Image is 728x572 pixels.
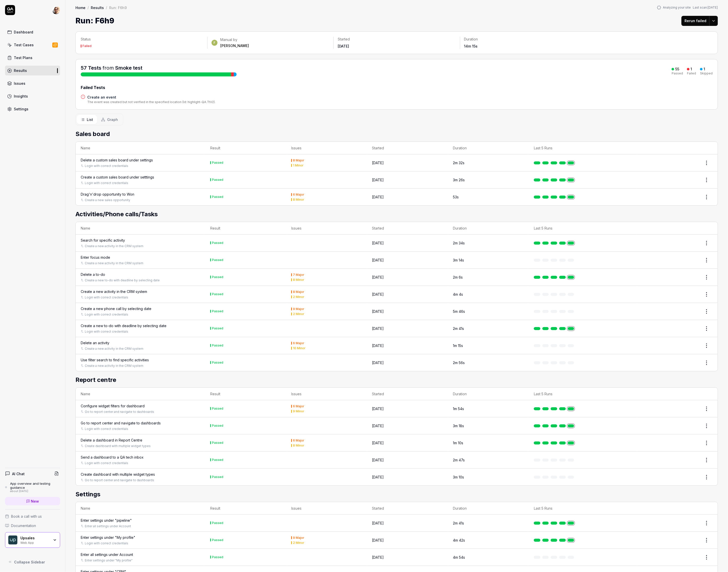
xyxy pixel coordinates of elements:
[81,65,101,71] span: 57 Tests
[81,357,149,363] div: Use filter search to find specific activities
[75,490,718,499] h2: Settings
[372,343,384,348] time: [DATE]
[700,72,713,75] div: Skipped
[85,541,128,546] a: Login with correct credentials
[293,290,304,293] div: 8 Major
[81,157,153,163] div: Delete a custom sales board under settings
[81,37,203,42] p: Status
[212,521,223,524] div: Passed
[453,292,463,296] time: 4m 4s
[367,142,448,154] th: Started
[14,55,32,60] div: Test Plans
[293,307,304,311] div: 9 Major
[212,475,223,478] div: Passed
[205,222,286,235] th: Result
[76,388,205,400] th: Name
[81,289,147,294] div: Create a new activity in the CRM system
[372,326,384,331] time: [DATE]
[221,43,249,48] div: [PERSON_NAME]
[205,388,286,400] th: Result
[12,471,25,476] h4: AI Chat
[212,458,223,461] div: Passed
[5,481,60,493] a: App overview and testing guidanceabout [DATE]
[5,66,60,75] a: Results
[81,306,200,311] a: Create a new phone call by selecting date
[88,5,89,10] div: /
[81,340,200,345] a: Delete an activity
[85,410,154,414] a: Go to report center and navigate to dashboards
[14,29,33,35] div: Dashboard
[5,53,60,63] a: Test Plans
[5,27,60,37] a: Dashboard
[453,258,464,262] time: 3m 14s
[81,255,200,260] a: Enter focus mode
[293,536,304,539] div: 9 Major
[5,91,60,101] a: Insights
[293,405,304,408] div: 6 Major
[704,67,705,71] div: 1
[11,514,42,519] span: Book a call with us
[293,444,304,447] div: 8 Minor
[453,361,465,365] time: 2m 56s
[212,310,223,313] div: Passed
[286,142,367,154] th: Issues
[81,403,145,409] div: Configure widget filters for dashboard
[212,161,223,164] div: Passed
[453,161,464,165] time: 2m 32s
[212,539,223,542] div: Passed
[338,44,349,48] time: [DATE]
[293,278,304,281] div: 8 Minor
[85,164,128,168] a: Login with correct credentials
[293,313,304,316] div: 2 Minor
[81,420,200,426] a: Go to report center and navigate to dashboards
[106,5,107,10] div: /
[85,181,128,185] a: Login with correct credentials
[453,458,465,462] time: 2m 47s
[372,361,384,365] time: [DATE]
[372,555,384,559] time: [DATE]
[212,424,223,427] div: Passed
[75,129,718,139] h2: Sales board
[529,222,637,235] th: Last 5 Runs
[212,276,223,279] div: Passed
[448,502,529,515] th: Duration
[85,295,128,300] a: Login with correct credentials
[453,424,464,428] time: 3m 18s
[453,275,463,279] time: 2m 6s
[14,68,27,73] div: Results
[85,558,133,563] a: Enter settings under "My profile"
[8,536,17,545] img: Upsales Logo
[81,340,109,345] div: Delete an activity
[372,538,384,542] time: [DATE]
[691,67,692,71] div: 1
[75,210,718,219] h2: Activities/Phone calls/Tasks
[81,289,200,294] a: Create a new activity in the CRM system
[212,178,223,181] div: Passed
[293,193,304,196] div: 6 Major
[81,174,200,180] a: Create a custom sales board under setttings
[31,499,39,504] span: New
[85,427,128,431] a: Login with correct credentials
[293,164,304,167] div: 1 Minor
[81,455,144,460] div: Send a dashboard to a QA tech inbox
[453,195,459,199] time: 53s
[81,420,161,426] div: Go to report center and navigate to dashboards
[372,521,384,525] time: [DATE]
[293,439,304,442] div: 6 Major
[5,40,60,50] a: Test Cases
[77,115,97,124] button: List
[367,222,448,235] th: Started
[52,6,60,14] img: 704fe57e-bae9-4a0d-8bcb-c4203d9f0bb2.jpeg
[372,309,384,314] time: [DATE]
[453,241,465,245] time: 2m 34s
[81,552,133,557] div: Enter all settings under Account
[529,388,637,400] th: Last 5 Runs
[14,81,25,86] div: Issues
[85,329,128,334] a: Login with correct credentials
[14,94,28,99] div: Insights
[293,273,304,276] div: 7 Major
[453,538,465,542] time: 4m 42s
[97,115,122,124] button: Graph
[367,388,448,400] th: Started
[85,244,143,248] a: Create a new activity in the CRM system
